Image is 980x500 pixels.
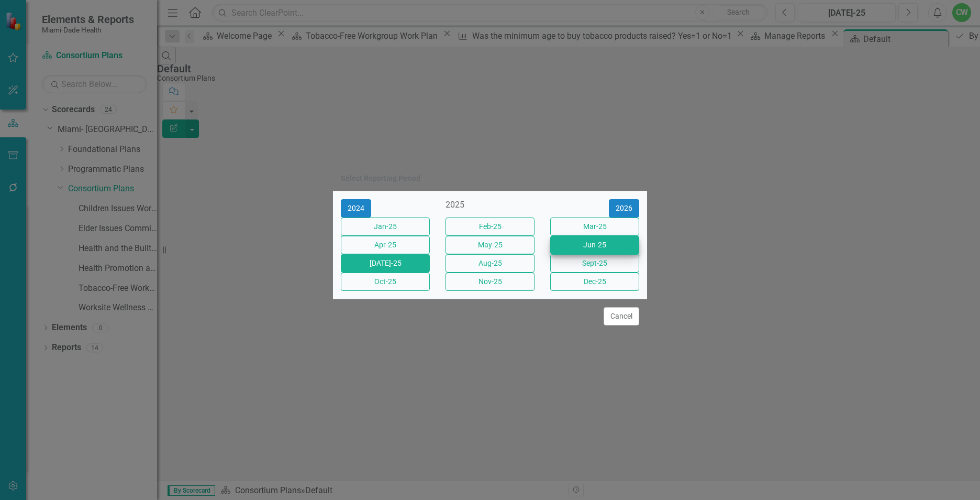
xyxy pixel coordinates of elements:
button: Feb-25 [446,218,534,236]
div: 2025 [446,199,534,211]
button: Sept-25 [550,254,639,273]
button: Jun-25 [550,236,639,254]
button: Cancel [604,307,639,325]
button: May-25 [446,236,534,254]
button: [DATE]-25 [341,254,430,273]
button: Apr-25 [341,236,430,254]
button: Dec-25 [550,273,639,291]
button: 2024 [341,199,371,218]
button: 2026 [609,199,639,218]
button: Jan-25 [341,218,430,236]
button: Nov-25 [446,273,534,291]
div: Select Reporting Period [341,175,420,182]
button: Aug-25 [446,254,534,273]
button: Oct-25 [341,273,430,291]
button: Mar-25 [550,218,639,236]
